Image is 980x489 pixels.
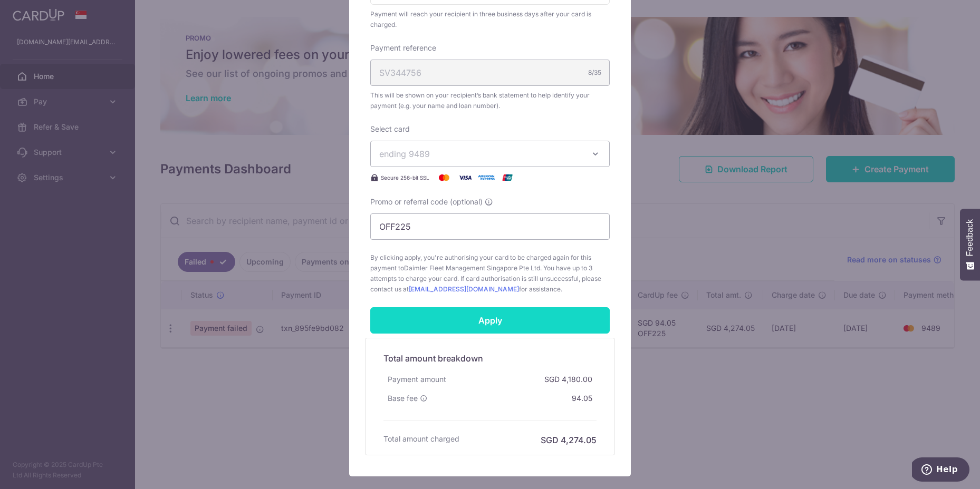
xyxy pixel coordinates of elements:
[497,171,518,184] img: UnionPay
[370,307,610,334] input: Apply
[379,149,430,159] span: ending 9489
[370,90,610,111] span: This will be shown on your recipient’s bank statement to help identify your payment (e.g. your na...
[383,352,597,365] h5: Total amount breakdown
[370,9,610,30] div: Payment will reach your recipient in three business days after your card is charged.
[476,171,497,184] img: American Express
[370,43,436,53] label: Payment reference
[434,171,455,184] img: Mastercard
[965,219,975,256] span: Feedback
[588,67,601,78] div: 8/35
[912,457,969,484] iframe: Opens a widget where you can find more information
[370,197,483,207] span: Promo or referral code (optional)
[383,370,450,389] div: Payment amount
[370,124,410,134] label: Select card
[370,252,610,295] span: By clicking apply, you're authorising your card to be charged again for this payment to . You hav...
[409,285,519,293] a: [EMAIL_ADDRESS][DOMAIN_NAME]
[455,171,476,184] img: Visa
[381,173,429,182] span: Secure 256-bit SSL
[370,141,610,167] button: ending 9489
[568,389,597,408] div: 94.05
[388,393,418,404] span: Base fee
[960,209,980,280] button: Feedback - Show survey
[541,434,597,446] h6: SGD 4,274.05
[404,264,540,272] span: Daimler Fleet Management Singapore Pte Ltd
[540,370,597,389] div: SGD 4,180.00
[383,434,459,444] h6: Total amount charged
